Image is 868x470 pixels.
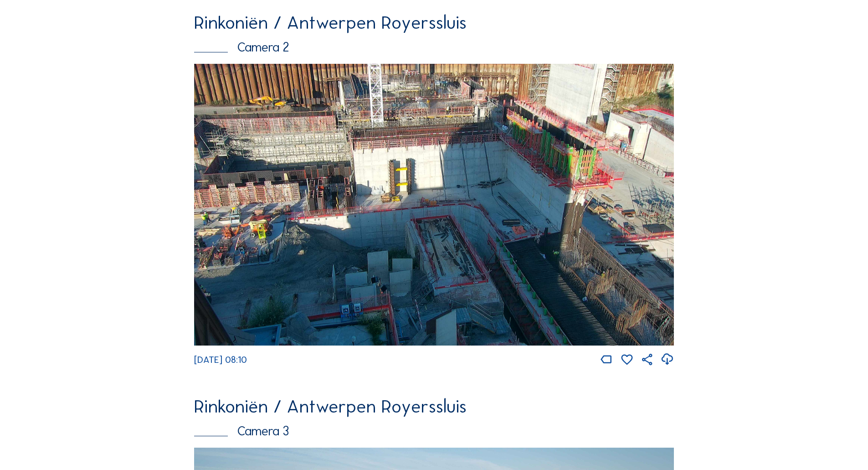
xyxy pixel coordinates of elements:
[194,354,247,365] span: [DATE] 08:10
[194,64,674,346] img: Image
[194,14,674,32] div: Rinkoniën / Antwerpen Royerssluis
[194,41,674,53] div: Camera 2
[194,424,674,437] div: Camera 3
[194,398,674,416] div: Rinkoniën / Antwerpen Royerssluis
